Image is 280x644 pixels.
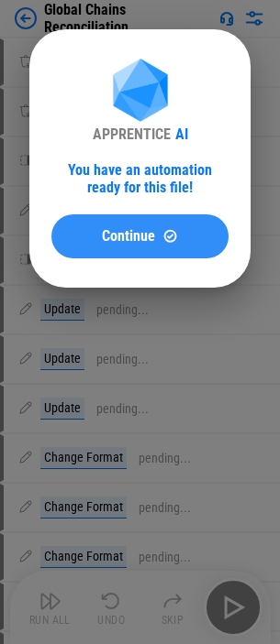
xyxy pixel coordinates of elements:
[104,59,177,126] img: Apprentice AI
[175,126,188,143] div: AI
[51,161,229,196] div: You have an automation ready for this file!
[102,229,155,244] span: Continue
[162,228,178,244] img: Continue
[51,214,229,258] button: ContinueContinue
[93,126,171,143] div: APPRENTICE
